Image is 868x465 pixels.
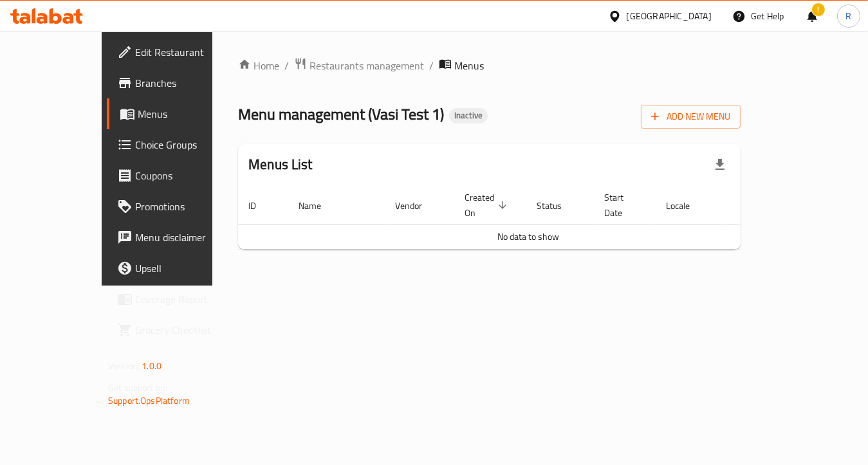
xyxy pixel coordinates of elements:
[627,9,712,23] div: [GEOGRAPHIC_DATA]
[845,9,851,23] span: R
[454,58,484,73] span: Menus
[135,260,236,276] span: Upsell
[107,253,246,284] a: Upsell
[537,198,578,214] span: Status
[497,228,559,245] span: No data to show
[604,190,640,221] span: Start Date
[107,98,246,129] a: Menus
[449,108,488,123] div: Inactive
[135,322,236,338] span: Grocery Checklist
[135,291,236,307] span: Coverage Report
[641,105,741,129] button: Add New Menu
[135,137,236,152] span: Choice Groups
[138,106,236,122] span: Menus
[108,392,190,409] a: Support.OpsPlatform
[666,198,706,214] span: Locale
[299,198,338,214] span: Name
[309,58,424,73] span: Restaurants management
[107,129,246,160] a: Choice Groups
[135,168,236,183] span: Coupons
[651,109,730,125] span: Add New Menu
[107,68,246,98] a: Branches
[107,222,246,253] a: Menu disclaimer
[135,44,236,60] span: Edit Restaurant
[135,199,236,214] span: Promotions
[238,186,818,250] table: enhanced table
[395,198,439,214] span: Vendor
[108,358,140,374] span: Version:
[107,191,246,222] a: Promotions
[238,57,741,74] nav: breadcrumb
[284,58,289,73] li: /
[449,110,488,121] span: Inactive
[108,379,167,396] span: Get support on:
[248,155,313,174] h2: Menus List
[294,57,424,74] a: Restaurants management
[705,149,735,180] div: Export file
[107,160,246,191] a: Coupons
[465,190,511,221] span: Created On
[135,75,236,91] span: Branches
[248,198,273,214] span: ID
[107,315,246,345] a: Grocery Checklist
[722,186,818,225] th: Actions
[238,58,279,73] a: Home
[142,358,162,374] span: 1.0.0
[107,284,246,315] a: Coverage Report
[107,37,246,68] a: Edit Restaurant
[135,230,236,245] span: Menu disclaimer
[429,58,434,73] li: /
[238,100,444,129] span: Menu management ( Vasi Test 1 )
